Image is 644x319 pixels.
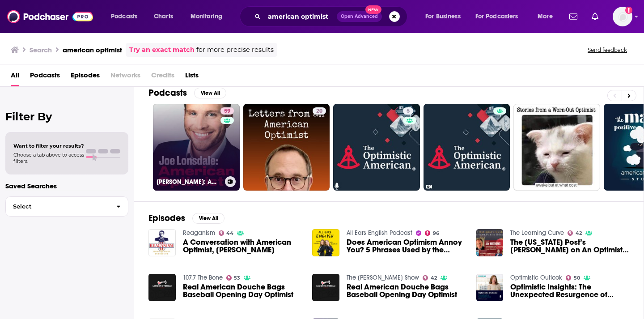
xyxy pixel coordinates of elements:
a: 42 [568,230,582,236]
button: open menu [105,9,149,24]
div: Search podcasts, credits, & more... [248,6,416,27]
img: User Profile [613,7,632,26]
a: Real American Douche Bags Baseball Opening Day Optimist [347,283,466,298]
span: The [US_STATE] Post’s [PERSON_NAME] on An Optimist's Guide to American Public Education [510,238,629,254]
a: Real American Douche Bags Baseball Opening Day Optimist [183,283,302,298]
a: Show notifications dropdown [588,9,602,24]
button: Send feedback [585,46,630,54]
span: 59 [224,107,230,116]
button: open menu [531,9,564,24]
a: 42 [423,275,437,281]
img: The Washington Post’s Jay Mathews on An Optimist's Guide to American Public Education [476,229,504,256]
img: Real American Douche Bags Baseball Opening Day Optimist [148,274,176,301]
a: All Ears English Podcast [347,229,412,237]
span: Select [6,204,109,209]
a: The Lamont Show [347,274,419,281]
a: Podcasts [30,68,60,86]
a: A Conversation with American Optimist, Joe Lonsdale [183,238,302,254]
h2: Filter By [5,110,128,123]
span: Credits [151,68,174,86]
svg: Add a profile image [625,7,632,14]
span: 53 [234,276,240,280]
button: open menu [419,9,472,24]
button: View All [194,88,226,98]
span: Networks [110,68,140,86]
button: Open AdvancedNew [337,11,382,22]
span: for more precise results [196,45,274,55]
span: Open Advanced [341,14,378,19]
a: Reaganism [183,229,215,237]
h3: Search [30,46,52,54]
button: Show profile menu [613,7,632,26]
a: 44 [219,230,234,236]
a: Optimistic Outlook [510,274,562,281]
h2: Episodes [148,213,185,224]
h3: american optimist [63,46,122,54]
a: 5 [403,107,413,115]
p: Saved Searches [5,182,128,190]
a: Try an exact match [129,45,195,55]
span: More [538,10,553,23]
span: Charts [154,10,173,23]
span: 96 [433,231,439,235]
a: 50 [566,275,580,281]
button: open menu [184,9,234,24]
button: open menu [470,9,531,24]
a: Optimistic Insights: The Unexpected Resurgence of American Manufacturing [510,283,629,298]
a: 20 [313,107,326,115]
a: 59[PERSON_NAME]: American Optimist [153,104,240,191]
span: 20 [316,107,322,116]
h3: [PERSON_NAME]: American Optimist [157,178,221,186]
img: Optimistic Insights: The Unexpected Resurgence of American Manufacturing [476,274,504,301]
a: 59 [220,107,234,115]
button: Select [5,196,128,217]
a: All [11,68,19,86]
h2: Podcasts [148,87,187,98]
a: Episodes [71,68,100,86]
img: Podchaser - Follow, Share and Rate Podcasts [7,8,93,25]
span: For Podcasters [475,10,518,23]
span: New [365,5,381,14]
span: 42 [576,231,582,235]
a: 20 [243,104,330,191]
a: Lists [185,68,199,86]
span: Choose a tab above to access filters. [13,152,84,164]
span: 50 [574,276,580,280]
a: The Washington Post’s Jay Mathews on An Optimist's Guide to American Public Education [510,238,629,254]
a: Charts [148,9,178,24]
a: The Learning Curve [510,229,564,237]
a: Show notifications dropdown [566,9,581,24]
a: 107.7 The Bone [183,274,223,281]
img: A Conversation with American Optimist, Joe Lonsdale [148,229,176,256]
span: Podcasts [111,10,137,23]
span: 5 [407,107,410,116]
button: View All [192,213,225,224]
img: Real American Douche Bags Baseball Opening Day Optimist [312,274,339,301]
a: PodcastsView All [148,87,226,98]
a: 96 [425,230,439,236]
input: Search podcasts, credits, & more... [264,9,337,24]
a: Does American Optimism Annoy You? 5 Phrases Used by the Optimist [347,238,466,254]
a: EpisodesView All [148,213,225,224]
span: Want to filter your results? [13,143,84,149]
a: 53 [226,275,241,281]
span: 42 [431,276,437,280]
span: 44 [226,231,233,235]
span: A Conversation with American Optimist, [PERSON_NAME] [183,238,302,254]
a: 5 [333,104,420,191]
img: Does American Optimism Annoy You? 5 Phrases Used by the Optimist [312,229,339,256]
